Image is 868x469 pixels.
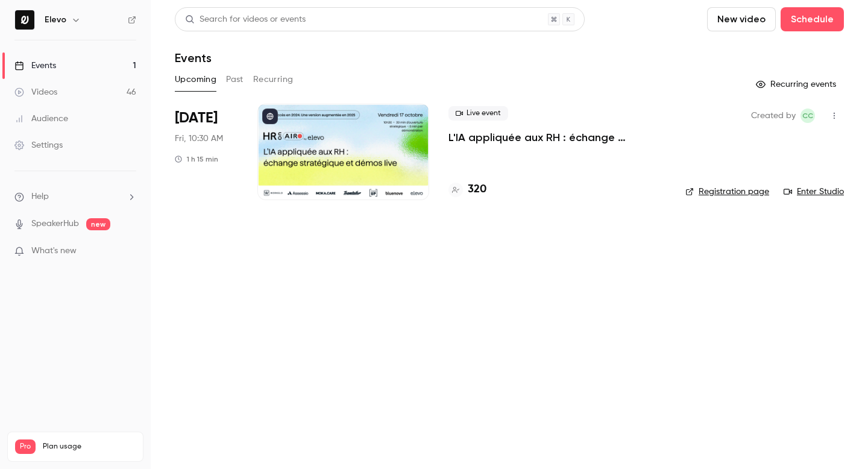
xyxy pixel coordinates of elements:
[750,75,844,94] button: Recurring events
[800,109,815,123] span: Clara Courtillier
[751,109,796,123] span: Created by
[448,181,486,198] a: 320
[185,13,306,26] div: Search for videos or events
[31,218,79,230] a: SpeakerHub
[707,7,776,31] button: New video
[15,10,34,30] img: Elevo
[468,181,486,198] h4: 320
[15,439,36,454] span: Pro
[14,139,63,151] div: Settings
[175,51,212,65] h1: Events
[175,70,216,89] button: Upcoming
[448,106,508,121] span: Live event
[175,154,218,164] div: 1 h 15 min
[14,86,57,98] div: Videos
[226,70,244,89] button: Past
[43,442,136,452] span: Plan usage
[802,109,813,123] span: CC
[781,7,844,31] button: Schedule
[685,186,769,198] a: Registration page
[253,70,294,89] button: Recurring
[175,104,238,200] div: Oct 17 Fri, 10:30 AM (Europe/Paris)
[175,133,223,145] span: Fri, 10:30 AM
[31,245,77,257] span: What's new
[784,186,844,198] a: Enter Studio
[14,113,68,125] div: Audience
[14,60,56,72] div: Events
[45,14,66,26] h6: Elevo
[14,190,136,203] li: help-dropdown-opener
[31,190,49,203] span: Help
[175,109,218,128] span: [DATE]
[86,218,110,230] span: new
[122,246,136,257] iframe: Noticeable Trigger
[448,130,666,145] a: L'IA appliquée aux RH : échange stratégique et démos live.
